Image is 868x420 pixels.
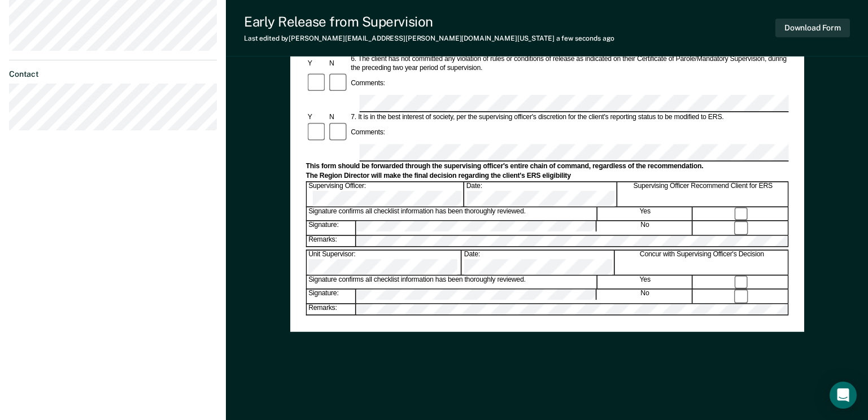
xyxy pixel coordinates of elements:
div: Signature confirms all checklist information has been thoroughly reviewed. [307,208,597,221]
div: Y [306,113,327,121]
span: a few seconds ago [556,34,614,42]
div: Remarks: [307,236,356,246]
div: 7. It is in the best interest of society, per the supervising officer's discretion for the client... [349,113,788,121]
div: No [597,290,692,303]
div: Early Release from Supervision [244,14,614,30]
div: Y [306,60,327,68]
div: No [597,222,692,235]
div: Signature confirms all checklist information has been thoroughly reviewed. [307,275,597,288]
div: Last edited by [PERSON_NAME][EMAIL_ADDRESS][PERSON_NAME][DOMAIN_NAME][US_STATE] [244,34,614,42]
div: Yes [598,275,693,288]
div: Comments: [349,129,387,137]
div: Comments: [349,80,387,88]
div: 6. The client has not committed any violation of rules or conditions of release as indicated on t... [349,55,788,73]
div: Date: [464,182,617,207]
div: Signature: [307,222,356,235]
div: Remarks: [307,304,356,314]
div: Unit Supervisor: [307,251,461,275]
div: N [328,60,349,68]
div: Concur with Supervising Officer's Decision [616,251,788,275]
div: The Region Director will make the final decision regarding the client's ERS eligibility [306,172,788,180]
div: Yes [598,208,693,221]
div: Supervising Officer Recommend Client for ERS [618,182,788,207]
div: Open Intercom Messenger [830,382,857,409]
div: Supervising Officer: [307,182,464,207]
div: Signature: [307,290,356,303]
div: Date: [462,251,614,275]
div: N [328,113,349,121]
button: Download Form [775,19,850,37]
dt: Contact [9,69,217,79]
div: This form should be forwarded through the supervising officer's entire chain of command, regardle... [306,162,788,170]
